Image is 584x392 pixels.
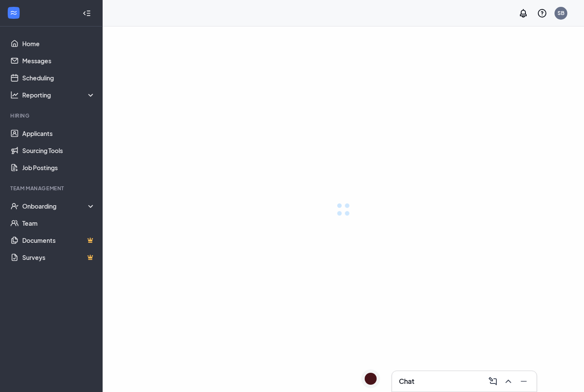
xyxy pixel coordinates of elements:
a: SurveysCrown [22,249,95,266]
svg: QuestionInfo [537,8,547,18]
div: Onboarding [22,202,96,210]
svg: Analysis [10,91,19,99]
a: DocumentsCrown [22,232,95,249]
a: Job Postings [22,159,95,176]
a: Team [22,215,95,232]
button: ComposeMessage [485,374,499,388]
div: SB [557,9,564,17]
svg: Collapse [83,9,91,18]
svg: Notifications [518,8,528,18]
svg: UserCheck [10,202,19,210]
svg: ChevronUp [503,376,513,386]
h3: Chat [399,377,414,386]
div: Team Management [10,185,94,192]
svg: Minimize [519,376,529,386]
a: Home [22,35,95,52]
svg: WorkstreamLogo [9,9,18,17]
button: ChevronUp [501,374,514,388]
div: Hiring [10,112,94,119]
svg: ComposeMessage [488,376,498,386]
a: Scheduling [22,69,95,86]
div: Reporting [22,91,96,99]
button: Minimize [516,374,530,388]
a: Sourcing Tools [22,142,95,159]
a: Messages [22,52,95,69]
a: Applicants [22,125,95,142]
